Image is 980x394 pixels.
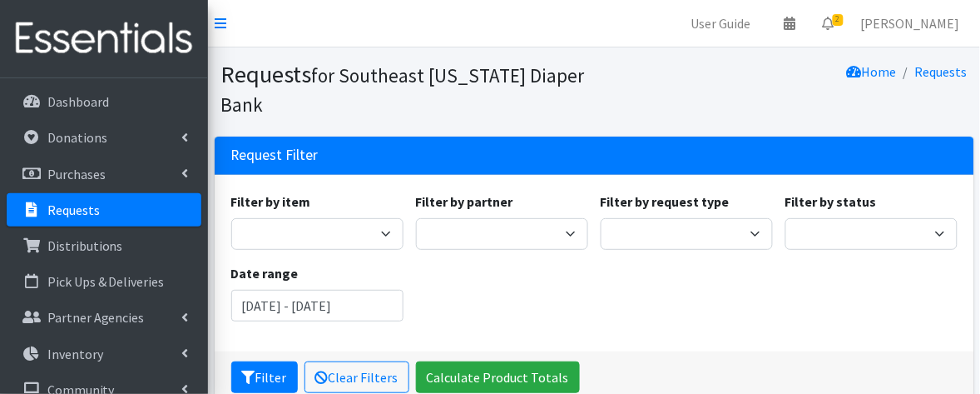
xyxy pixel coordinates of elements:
[915,63,968,80] a: Requests
[47,273,165,290] p: Pick Ups & Deliveries
[231,192,311,212] label: Filter by item
[7,193,201,227] a: Requests
[7,301,201,334] a: Partner Agencies
[416,362,580,393] a: Calculate Product Totals
[416,192,513,212] label: Filter by partner
[47,237,123,254] p: Distributions
[47,166,106,182] p: Purchases
[231,147,319,164] h3: Request Filter
[304,362,409,393] a: Clear Filters
[7,157,201,191] a: Purchases
[847,63,897,80] a: Home
[833,14,844,26] span: 2
[47,346,103,362] p: Inventory
[231,290,403,322] input: January 1, 2011 - December 31, 2011
[221,63,585,117] small: for Southeast [US_STATE] Diaper Bank
[7,265,201,298] a: Pick Ups & Deliveries
[47,93,109,110] p: Dashboard
[809,7,848,40] a: 2
[785,192,877,212] label: Filter by status
[221,60,588,117] h1: Requests
[601,192,730,212] label: Filter by request type
[848,7,973,40] a: [PERSON_NAME]
[47,129,107,146] p: Donations
[7,11,201,67] img: HumanEssentials
[7,85,201,118] a: Dashboard
[47,309,145,326] p: Partner Agencies
[47,202,100,218] p: Requests
[7,121,201,154] a: Donations
[7,229,201,262] a: Distributions
[7,337,201,371] a: Inventory
[231,263,299,283] label: Date range
[678,7,765,40] a: User Guide
[231,362,298,393] button: Filter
